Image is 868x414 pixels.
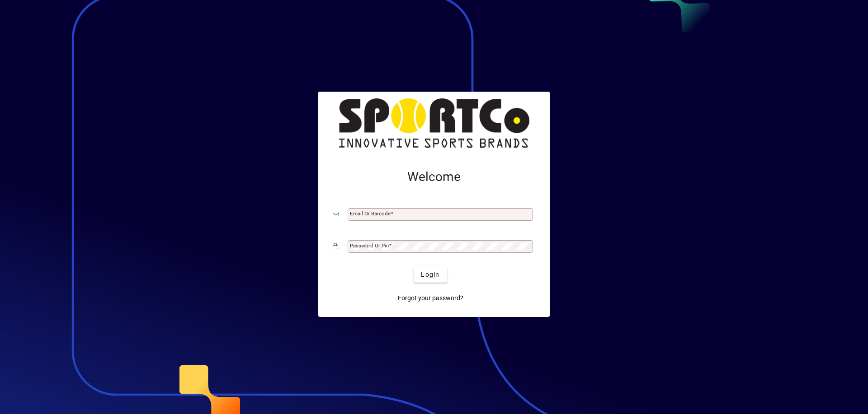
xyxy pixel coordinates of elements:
[350,242,389,249] mat-label: Password or Pin
[350,210,391,217] mat-label: Email or Barcode
[398,293,463,303] span: Forgot your password?
[421,270,439,279] span: Login
[414,266,447,283] button: Login
[394,290,467,306] a: Forgot your password?
[333,169,535,185] h2: Welcome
